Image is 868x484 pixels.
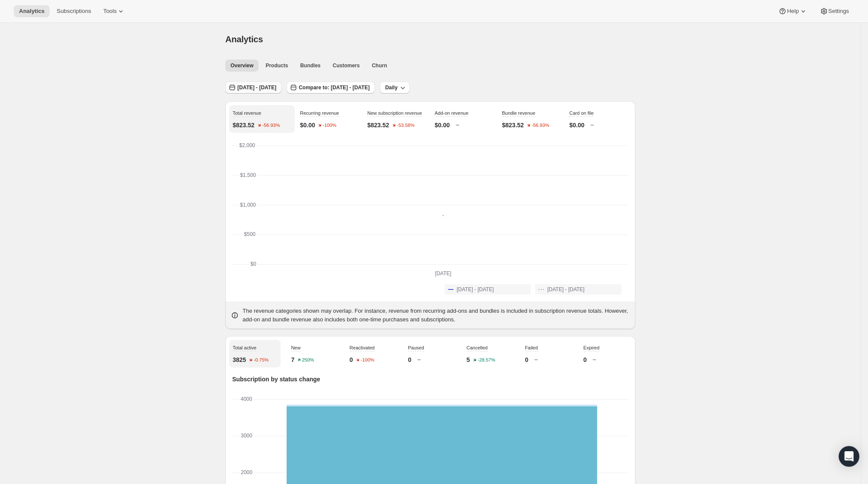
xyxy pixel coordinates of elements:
[240,172,256,178] text: $1,500
[57,8,91,15] span: Subscriptions
[367,121,389,129] p: $823.52
[237,84,276,91] span: [DATE] - [DATE]
[254,358,269,363] text: -0.75%
[457,286,494,293] span: [DATE] - [DATE]
[300,121,315,129] p: $0.00
[300,110,339,116] span: Recurring revenue
[467,345,488,350] span: Cancelled
[333,62,360,69] span: Customers
[323,123,337,128] text: -100%
[367,110,422,116] span: New subscription revenue
[250,261,256,267] text: $0
[19,8,44,15] span: Analytics
[300,62,320,69] span: Bundles
[240,202,256,208] text: $1,000
[408,345,424,350] span: Paused
[287,399,597,400] rect: Expired-6 0
[584,355,587,364] p: 0
[244,231,256,237] text: $500
[262,123,280,128] text: -56.93%
[535,284,622,295] button: [DATE] - [DATE]
[502,121,524,129] p: $823.52
[467,355,470,364] p: 5
[435,270,451,277] text: [DATE]
[291,345,300,350] span: New
[241,433,253,439] text: 3000
[230,62,253,69] span: Overview
[502,110,535,116] span: Bundle revenue
[225,82,281,94] button: [DATE] - [DATE]
[302,358,314,363] text: 250%
[299,84,369,91] span: Compare to: [DATE] - [DATE]
[787,8,799,15] span: Help
[239,142,255,148] text: $2,000
[531,123,549,128] text: -56.93%
[380,82,410,94] button: Daily
[98,5,130,17] button: Tools
[241,469,253,475] text: 2000
[372,62,387,69] span: Churn
[360,358,374,363] text: -100%
[287,405,597,406] rect: New-1 7
[477,358,495,363] text: -28.57%
[233,110,261,116] span: Total revenue
[291,355,294,364] p: 7
[233,345,256,350] span: Total active
[547,286,584,293] span: [DATE] - [DATE]
[225,35,263,44] span: Analytics
[569,110,593,116] span: Card on file
[569,121,584,129] p: $0.00
[233,355,246,364] p: 3825
[839,446,859,467] div: Open Intercom Messenger
[14,5,50,17] button: Analytics
[814,5,854,17] button: Settings
[445,284,531,295] button: [DATE] - [DATE]
[435,121,450,129] p: $0.00
[773,5,812,17] button: Help
[435,110,468,116] span: Add-on revenue
[408,355,411,364] p: 0
[385,84,398,91] span: Daily
[287,82,375,94] button: Compare to: [DATE] - [DATE]
[232,375,628,383] p: Subscription by status change
[584,345,600,350] span: Expired
[397,123,414,128] text: -53.58%
[233,121,255,129] p: $823.52
[51,5,96,17] button: Subscriptions
[525,355,528,364] p: 0
[828,8,849,15] span: Settings
[241,396,253,402] text: 4000
[265,62,288,69] span: Products
[525,345,538,350] span: Failed
[243,307,630,324] p: The revenue categories shown may overlap. For instance, revenue from recurring add-ons and bundle...
[350,345,375,350] span: Reactivated
[350,355,353,364] p: 0
[103,8,117,15] span: Tools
